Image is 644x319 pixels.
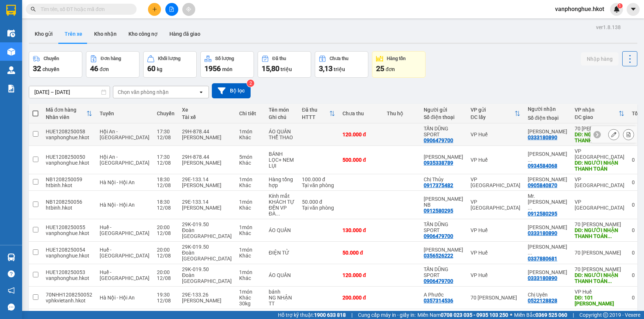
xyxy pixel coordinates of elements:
[147,64,155,73] span: 60
[278,311,346,319] span: Hỗ trợ kỹ thuật:
[627,3,640,16] button: caret-down
[575,266,624,272] div: 70 [PERSON_NAME]
[535,312,567,318] strong: 0369 525 060
[100,224,149,236] span: Huế - [GEOGRAPHIC_DATA]
[471,295,520,301] div: 70 [PERSON_NAME]
[163,25,206,43] button: Hàng đã giao
[88,25,123,43] button: Kho nhận
[182,250,232,262] div: Đoàn [GEOGRAPHIC_DATA]
[165,3,178,16] button: file-add
[617,3,623,8] sup: 1
[424,292,463,298] div: A Phước
[8,287,15,294] span: notification
[424,253,453,259] div: 0356526222
[157,205,175,211] div: 12/08
[269,193,295,199] div: Kính mắt
[182,107,232,113] div: Xe
[46,154,92,160] div: HUE1208250050
[100,66,109,72] span: đơn
[182,134,232,140] div: [PERSON_NAME]
[46,134,92,140] div: vanphonghue.hkot
[239,269,261,275] div: 1 món
[212,83,251,98] button: Bộ lọc
[528,275,557,281] div: 0333180890
[157,199,175,205] div: 18:30
[351,311,352,319] span: |
[269,151,295,169] div: BÁNH LỌC+ NEM LỤI
[182,114,232,120] div: Tài xế
[118,88,169,96] div: Chọn văn phòng nhận
[239,205,261,211] div: Khác
[342,111,379,116] div: Chưa thu
[269,107,295,113] div: Tên món
[157,66,162,72] span: kg
[182,227,232,239] div: Đoàn [GEOGRAPHIC_DATA]
[575,107,619,113] div: VP nhận
[239,199,261,205] div: 1 món
[8,304,15,311] span: message
[8,270,15,277] span: question-circle
[100,179,135,185] span: Hà Nội - Hội An
[330,56,348,61] div: Chưa thu
[182,160,232,166] div: [PERSON_NAME]
[269,114,295,120] div: Ghi chú
[424,154,463,160] div: QUỲNH CHÂU
[186,7,191,12] span: aim
[46,269,92,275] div: HUE1208250053
[46,107,86,113] div: Mã đơn hàng
[302,107,329,113] div: Đã thu
[272,56,286,61] div: Đã thu
[528,292,567,298] div: Chị Uyên
[424,126,463,137] div: TẤN DŨNG SPORT
[46,253,92,259] div: vanphonghue.hkot
[528,230,557,236] div: 0333180890
[7,48,15,56] img: warehouse-icon
[152,7,157,12] span: plus
[269,295,295,306] div: NG NHẬN TT
[239,230,261,236] div: Khác
[157,224,175,230] div: 20:00
[100,247,149,259] span: Huế - [GEOGRAPHIC_DATA]
[157,298,175,304] div: 12/08
[46,230,92,236] div: vanphonghue.hkot
[182,244,232,250] div: 29K-019.50
[342,272,379,278] div: 120.000 đ
[528,157,532,163] span: ...
[46,205,92,211] div: htbinh.hkot
[528,211,557,217] div: 0912580295
[424,221,463,233] div: TẤN DŨNG SPORT
[100,154,149,166] span: Hội An - [GEOGRAPHIC_DATA]
[182,272,232,284] div: Đoàn [GEOGRAPHIC_DATA]
[239,247,261,253] div: 1 món
[358,311,416,319] span: Cung cấp máy in - giấy in:
[100,129,149,140] span: Hội An - [GEOGRAPHIC_DATA]
[575,160,624,172] div: DĐ: NGƯỜI NHẬN THANH TOÁN
[204,64,221,73] span: 1956
[417,311,508,319] span: Miền Nam
[575,227,624,239] div: DĐ: NGƯỜI NHẬN THANH TOÁN CƯỚC
[182,182,232,188] div: [PERSON_NAME]
[424,298,453,304] div: 0357314536
[471,114,514,120] div: ĐC lấy
[100,111,149,116] div: Tuyến
[528,163,557,169] div: 0934584068
[424,182,453,188] div: 0917375482
[342,227,379,233] div: 130.000 đ
[157,111,175,116] div: Chuyến
[44,56,59,61] div: Chuyến
[549,4,610,14] span: vanphonghue.hkot
[182,129,232,134] div: 29H-878.44
[424,278,453,284] div: 0906479700
[157,154,175,160] div: 17:30
[510,313,512,316] span: ⚪️
[157,275,175,281] div: 12/08
[334,66,345,72] span: triệu
[86,51,140,78] button: Đơn hàng46đơn
[157,253,175,259] div: 12/08
[239,289,261,295] div: 1 món
[575,221,624,227] div: 70 [PERSON_NAME]
[471,227,520,233] div: VP Huế
[342,132,379,137] div: 120.000 đ
[157,134,175,140] div: 12/08
[182,3,195,16] button: aim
